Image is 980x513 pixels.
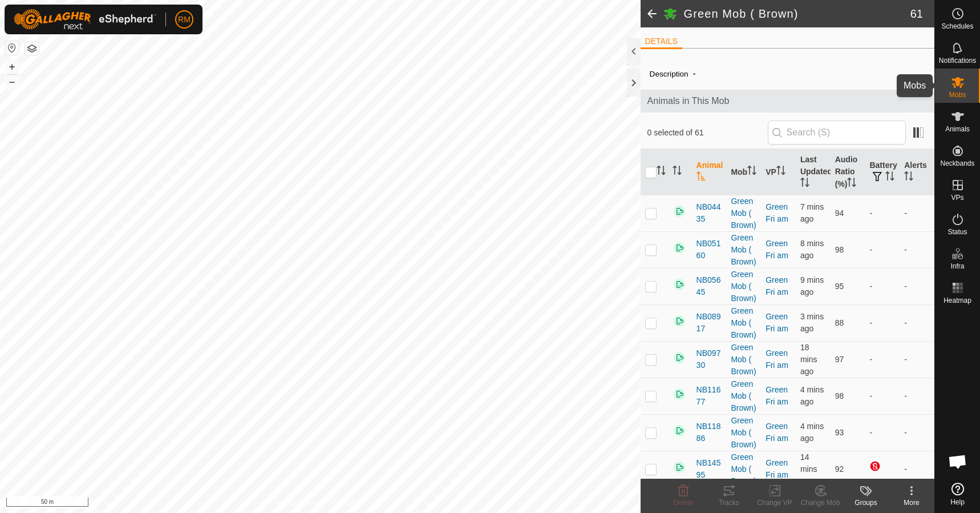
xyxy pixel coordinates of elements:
[747,167,756,177] p-sorticon: Activate to sort
[796,149,831,195] th: Last Updated
[865,341,900,378] td: -
[835,209,844,218] span: 94
[885,173,894,182] p-sorticon: Activate to sort
[178,14,191,26] span: RM
[951,194,963,201] span: VPs
[766,312,788,333] a: Green Fri am
[900,149,934,195] th: Alerts
[800,343,817,376] span: 26 Sept 2025, 1:24 pm
[797,498,843,508] div: Change Mob
[835,245,844,254] span: 98
[865,149,900,195] th: Battery
[800,452,817,486] span: 26 Sept 2025, 1:28 pm
[900,451,934,487] td: -
[761,149,796,195] th: VP
[647,127,768,139] span: 0 selected of 61
[647,94,928,108] span: Animals in This Mob
[950,499,965,506] span: Help
[900,304,934,341] td: -
[752,498,797,508] div: Change VP
[889,498,934,508] div: More
[766,385,788,406] a: Green Fri am
[731,268,756,304] div: Green Mob ( Brown)
[949,91,966,98] span: Mobs
[800,239,824,260] span: 26 Sept 2025, 1:34 pm
[696,347,722,371] span: NB09730
[835,318,844,327] span: 88
[731,378,756,414] div: Green Mob ( Brown)
[941,444,975,479] div: Open chat
[684,7,910,21] h2: Green Mob ( Brown)
[696,420,722,444] span: NB11886
[843,498,889,508] div: Groups
[5,75,19,89] button: –
[835,391,844,400] span: 98
[673,351,686,364] img: returning on
[696,173,706,182] p-sorticon: Activate to sort
[941,23,973,30] span: Schedules
[865,268,900,304] td: -
[696,457,722,481] span: NB14595
[800,275,824,296] span: 26 Sept 2025, 1:33 pm
[865,414,900,451] td: -
[673,278,686,291] img: returning on
[800,179,809,189] p-sorticon: Activate to sort
[768,121,906,145] input: Search (S)
[275,498,318,508] a: Privacy Policy
[865,378,900,414] td: -
[674,499,694,507] span: Delete
[766,348,788,370] a: Green Fri am
[673,167,682,177] p-sorticon: Activate to sort
[831,149,865,195] th: Audio Ratio (%)
[331,498,365,508] a: Contact Us
[5,41,19,55] button: Reset Map
[800,312,824,333] span: 26 Sept 2025, 1:39 pm
[835,282,844,291] span: 95
[800,422,824,443] span: 26 Sept 2025, 1:38 pm
[731,195,756,231] div: Green Mob ( Brown)
[731,415,756,451] div: Green Mob ( Brown)
[800,202,824,223] span: 26 Sept 2025, 1:34 pm
[696,384,722,408] span: NB11677
[900,195,934,231] td: -
[900,378,934,414] td: -
[865,231,900,268] td: -
[731,451,756,487] div: Green Mob ( Brown)
[766,239,788,260] a: Green Fri am
[731,342,756,378] div: Green Mob ( Brown)
[865,195,900,231] td: -
[766,275,788,296] a: Green Fri am
[766,202,788,223] a: Green Fri am
[945,126,970,133] span: Animals
[766,458,788,479] a: Green Fri am
[5,60,19,74] button: +
[14,9,156,30] img: Gallagher Logo
[900,414,934,451] td: -
[800,385,824,406] span: 26 Sept 2025, 1:38 pm
[706,498,752,508] div: Tracks
[947,229,967,235] span: Status
[650,70,689,78] label: Description
[689,64,700,83] span: -
[673,205,686,218] img: returning on
[835,428,844,437] span: 93
[835,464,844,474] span: 92
[696,238,722,262] span: NB05160
[731,232,756,268] div: Green Mob ( Brown)
[900,341,934,378] td: -
[940,160,974,167] span: Neckbands
[657,167,666,177] p-sorticon: Activate to sort
[910,5,923,22] span: 61
[673,241,686,255] img: returning on
[673,424,686,438] img: returning on
[904,173,913,182] p-sorticon: Activate to sort
[696,311,722,335] span: NB08917
[900,268,934,304] td: -
[731,305,756,341] div: Green Mob ( Brown)
[766,422,788,443] a: Green Fri am
[865,304,900,341] td: -
[726,149,761,195] th: Mob
[835,355,844,364] span: 97
[696,274,722,298] span: NB05645
[25,42,39,55] button: Map Layers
